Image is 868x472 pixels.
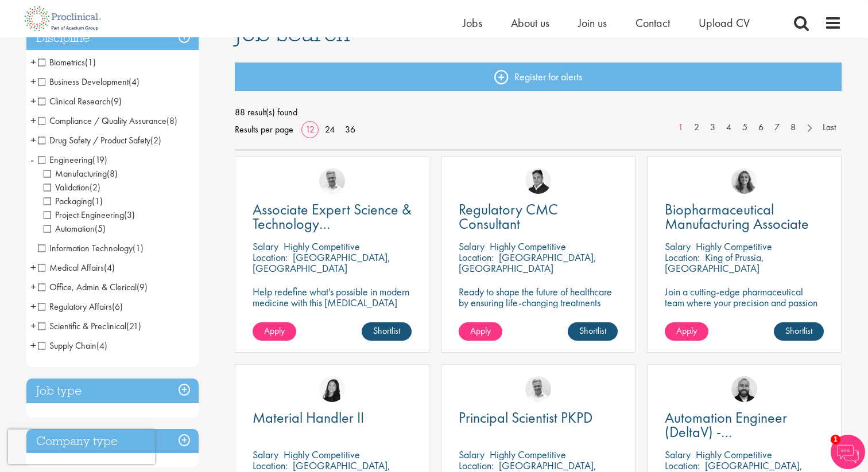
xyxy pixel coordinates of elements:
span: (5) [95,223,106,235]
img: Joshua Bye [525,376,551,402]
span: + [30,337,36,354]
span: (19) [92,154,107,166]
span: Jobs [463,15,482,30]
span: Supply Chain [38,340,96,352]
span: Location: [253,459,288,472]
span: Information Technology [38,242,133,254]
span: Location: [665,251,700,264]
p: Highly Competitive [696,240,772,253]
a: 8 [785,121,801,134]
span: Supply Chain [38,340,107,352]
span: + [30,259,36,276]
span: Principal Scientist PKPD [459,408,592,427]
span: Location: [459,251,494,264]
span: (2) [90,181,100,193]
a: Jordan Kiely [731,376,757,402]
span: Business Development [38,76,139,88]
a: Upload CV [699,15,750,30]
span: Office, Admin & Clerical [38,281,137,293]
span: Location: [459,459,494,472]
span: (1) [133,242,144,254]
span: Contact [635,15,670,30]
span: (21) [126,320,141,332]
a: Apply [665,322,708,341]
a: 7 [769,121,785,134]
span: Packaging [44,195,103,207]
span: (1) [85,56,96,68]
a: Automation Engineer (DeltaV) - [GEOGRAPHIC_DATA] [665,411,824,439]
span: Information Technology [38,242,144,254]
a: Shortlist [774,322,824,341]
img: Joshua Bye [319,168,345,194]
span: Drug Safety / Product Safety [38,134,150,146]
span: (8) [166,115,177,127]
a: Shortlist [362,322,412,341]
span: + [30,131,36,149]
span: Automation [44,223,95,235]
span: Project Engineering [44,209,124,221]
span: (8) [107,167,118,180]
span: Location: [253,251,288,264]
span: Biometrics [38,56,96,68]
span: Business Development [38,76,129,88]
span: Biopharmaceutical Manufacturing Associate [665,200,809,233]
span: Scientific & Preclinical [38,320,141,332]
span: Validation [44,181,100,193]
span: Manufacturing [44,167,107,180]
p: Highly Competitive [490,240,566,253]
a: Shortlist [568,322,618,341]
a: 4 [720,121,737,134]
a: 6 [753,121,769,134]
span: Apply [264,325,285,337]
a: Biopharmaceutical Manufacturing Associate [665,202,824,231]
p: Highly Competitive [284,448,360,461]
p: Highly Competitive [490,448,566,461]
span: (9) [137,281,148,293]
span: Associate Expert Science & Technology ([MEDICAL_DATA]) [253,200,412,248]
span: Engineering [38,154,92,166]
span: Biometrics [38,56,85,68]
a: Join us [578,15,607,30]
img: Jackie Cerchio [731,168,757,194]
span: + [30,317,36,334]
span: + [30,298,36,315]
span: Regulatory Affairs [38,301,123,313]
span: (2) [150,134,161,146]
span: Regulatory Affairs [38,301,112,313]
span: Scientific & Preclinical [38,320,126,332]
span: + [30,53,36,71]
span: Salary [665,448,691,461]
a: Material Handler II [253,411,412,425]
a: About us [511,15,549,30]
span: Apply [676,325,697,337]
span: Medical Affairs [38,262,115,274]
span: 88 result(s) found [235,104,842,121]
span: Project Engineering [44,209,135,221]
p: [GEOGRAPHIC_DATA], [GEOGRAPHIC_DATA] [253,251,390,275]
span: Compliance / Quality Assurance [38,115,166,127]
span: Salary [459,448,485,461]
span: Office, Admin & Clerical [38,281,148,293]
span: 1 [831,435,840,444]
a: Apply [253,322,296,341]
span: + [30,278,36,295]
p: Highly Competitive [284,240,360,253]
a: 3 [704,121,721,134]
a: 5 [737,121,753,134]
span: + [30,92,36,110]
a: 1 [672,121,689,134]
h3: Job type [26,379,199,403]
a: Numhom Sudsok [319,376,345,402]
h3: Discipline [26,26,199,50]
span: + [30,112,36,129]
span: Manufacturing [44,167,118,180]
img: Chatbot [831,435,865,469]
span: Automation Engineer (DeltaV) - [GEOGRAPHIC_DATA] [665,408,803,456]
a: Last [817,121,842,134]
